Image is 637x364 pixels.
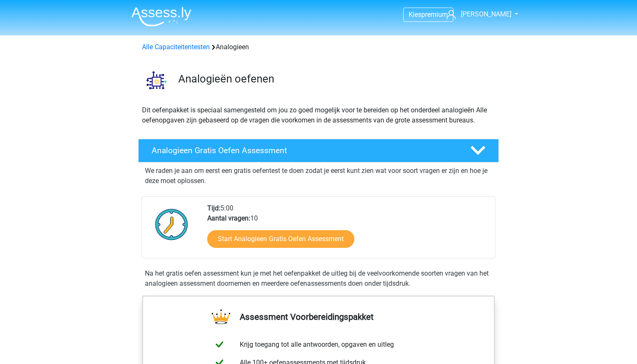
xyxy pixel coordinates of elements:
[404,9,453,20] a: Kiespremium
[131,7,191,27] img: Assessly
[461,10,511,18] span: [PERSON_NAME]
[142,43,210,51] a: Alle Capaciteitentesten
[178,72,492,85] h3: Analogieën oefenen
[207,204,220,212] b: Tijd:
[201,203,495,258] div: 5:00 10
[421,11,448,19] span: premium
[135,139,502,162] a: Analogieen Gratis Oefen Assessment
[152,146,457,155] h4: Analogieen Gratis Oefen Assessment
[207,230,354,248] a: Start Analogieen Gratis Oefen Assessment
[145,166,492,186] p: We raden je aan om eerst een gratis oefentest te doen zodat je eerst kunt zien wat voor soort vra...
[142,105,495,125] p: Dit oefenpakket is speciaal samengesteld om jou zo goed mogelijk voor te bereiden op het onderdee...
[142,268,495,289] div: Na het gratis oefen assessment kun je met het oefenpakket de uitleg bij de veelvoorkomende soorte...
[150,203,193,245] img: Klok
[443,9,512,19] a: [PERSON_NAME]
[207,214,250,222] b: Aantal vragen:
[409,11,421,19] span: Kies
[139,62,174,98] img: analogieen
[139,42,498,52] div: Analogieen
